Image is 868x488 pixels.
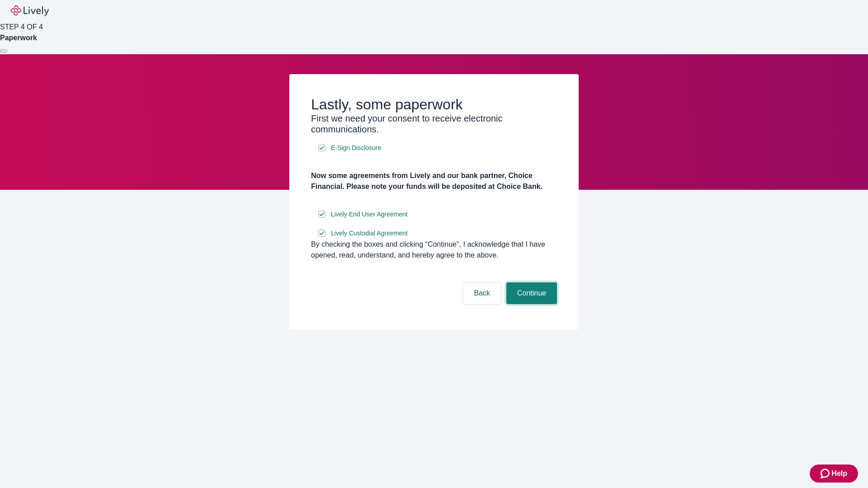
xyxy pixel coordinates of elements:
button: Zendesk support iconHelp [810,465,858,483]
span: Help [831,468,847,479]
h2: Lastly, some paperwork [311,96,557,113]
div: By checking the boxes and clicking “Continue", I acknowledge that I have opened, read, understand... [311,239,557,261]
svg: Zendesk support icon [821,468,831,479]
span: E-Sign Disclosure [331,143,381,153]
span: Lively Custodial Agreement [331,229,408,238]
span: Lively End User Agreement [331,210,408,219]
a: e-sign disclosure document [329,209,410,220]
h4: Now some agreements from Lively and our bank partner, Choice Financial. Please note your funds wi... [311,170,557,192]
img: Lively [11,5,49,16]
button: Continue [506,282,557,304]
a: e-sign disclosure document [329,142,383,154]
button: Back [463,282,501,304]
a: e-sign disclosure document [329,228,410,239]
h3: First we need your consent to receive electronic communications. [311,113,557,135]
